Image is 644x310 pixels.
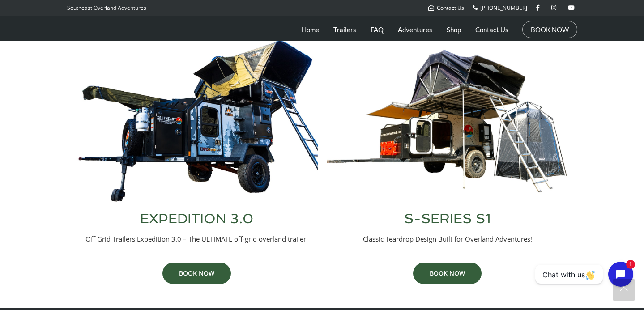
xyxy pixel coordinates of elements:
span: [PHONE_NUMBER] [480,4,527,12]
a: BOOK NOW [531,25,569,34]
a: Contact Us [475,18,508,41]
a: BOOK NOW [162,263,231,284]
p: Classic Teardrop Design Built for Overland Adventures! [327,234,568,244]
span: Contact Us [437,4,464,12]
a: Home [302,18,319,41]
a: FAQ [371,18,384,41]
h3: EXPEDITION 3.0 [76,212,318,225]
a: Shop [447,18,461,41]
img: Off Grid Trailers Expedition 3.0 Overland Trailer Full Setup [76,39,318,203]
a: Adventures [398,18,432,41]
a: Contact Us [428,4,464,12]
a: BOOK NOW [413,263,482,284]
p: Off Grid Trailers Expedition 3.0 – The ULTIMATE off-grid overland trailer! [76,234,318,244]
h3: S-SERIES S1 [327,212,568,225]
img: Southeast Overland Adventures S-Series S1 Overland Trailer Full Setup [327,39,568,203]
a: [PHONE_NUMBER] [473,4,527,12]
p: Southeast Overland Adventures [67,2,146,14]
a: Trailers [333,18,356,41]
